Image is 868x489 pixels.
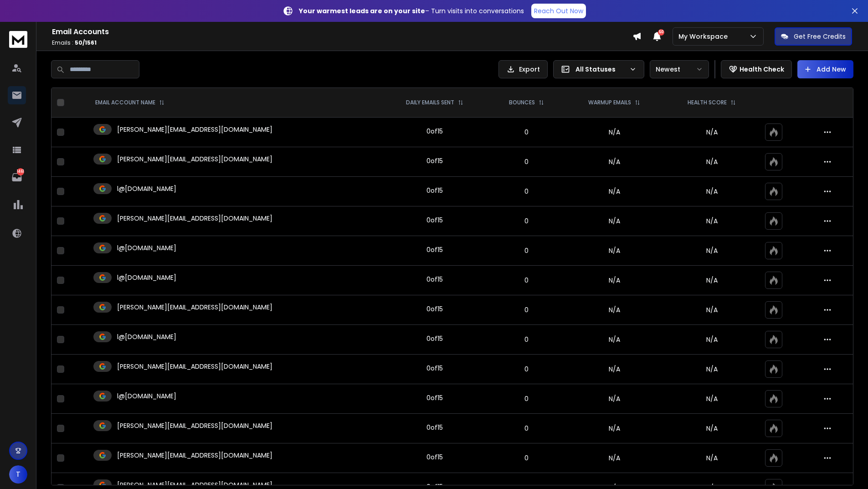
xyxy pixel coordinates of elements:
[494,424,559,433] p: 0
[117,332,176,341] p: l@[DOMAIN_NAME]
[75,39,97,46] span: 50 / 1561
[564,355,664,384] td: N/A
[494,157,559,166] p: 0
[426,127,443,136] div: 0 of 15
[426,304,443,314] div: 0 of 15
[721,60,792,78] button: Health Check
[52,26,632,37] h1: Email Accounts
[8,168,26,186] a: 1461
[564,147,664,177] td: N/A
[498,60,548,78] button: Export
[95,99,164,106] div: EMAIL ACCOUNT NAME
[531,4,586,18] a: Reach Out Now
[509,99,535,106] p: BOUNCES
[117,154,272,164] p: [PERSON_NAME][EMAIL_ADDRESS][DOMAIN_NAME]
[564,236,664,266] td: N/A
[670,394,754,403] p: N/A
[794,32,846,41] p: Get Free Credits
[426,245,443,254] div: 0 of 15
[494,128,559,137] p: 0
[117,421,272,430] p: [PERSON_NAME][EMAIL_ADDRESS][DOMAIN_NAME]
[117,214,272,223] p: [PERSON_NAME][EMAIL_ADDRESS][DOMAIN_NAME]
[494,453,559,463] p: 0
[688,99,727,106] p: HEALTH SCORE
[9,31,27,48] img: logo
[564,443,664,473] td: N/A
[670,128,754,137] p: N/A
[658,29,664,36] span: 50
[588,99,631,106] p: WARMUP EMAILS
[426,216,443,225] div: 0 of 15
[494,246,559,255] p: 0
[494,394,559,403] p: 0
[564,206,664,236] td: N/A
[117,362,272,371] p: [PERSON_NAME][EMAIL_ADDRESS][DOMAIN_NAME]
[564,177,664,206] td: N/A
[670,305,754,314] p: N/A
[670,335,754,344] p: N/A
[564,414,664,443] td: N/A
[534,6,583,15] p: Reach Out Now
[670,216,754,226] p: N/A
[117,391,176,401] p: l@[DOMAIN_NAME]
[117,273,176,282] p: l@[DOMAIN_NAME]
[426,423,443,432] div: 0 of 15
[426,186,443,195] div: 0 of 15
[494,305,559,314] p: 0
[670,276,754,285] p: N/A
[670,424,754,433] p: N/A
[426,364,443,373] div: 0 of 15
[678,32,731,41] p: My Workspace
[9,465,27,484] button: T
[299,6,524,15] p: – Turn visits into conversations
[575,65,626,74] p: All Statuses
[494,365,559,374] p: 0
[299,6,425,15] strong: Your warmest leads are on your site
[494,187,559,196] p: 0
[117,303,272,312] p: [PERSON_NAME][EMAIL_ADDRESS][DOMAIN_NAME]
[426,453,443,462] div: 0 of 15
[494,216,559,226] p: 0
[406,99,454,106] p: DAILY EMAILS SENT
[775,27,852,46] button: Get Free Credits
[52,39,632,46] p: Emails :
[670,453,754,463] p: N/A
[117,125,272,134] p: [PERSON_NAME][EMAIL_ADDRESS][DOMAIN_NAME]
[426,334,443,343] div: 0 of 15
[117,243,176,252] p: l@[DOMAIN_NAME]
[650,60,709,78] button: Newest
[426,156,443,165] div: 0 of 15
[564,118,664,147] td: N/A
[564,295,664,325] td: N/A
[494,335,559,344] p: 0
[670,187,754,196] p: N/A
[740,65,784,74] p: Health Check
[117,184,176,193] p: l@[DOMAIN_NAME]
[17,168,24,175] p: 1461
[117,451,272,460] p: [PERSON_NAME][EMAIL_ADDRESS][DOMAIN_NAME]
[426,275,443,284] div: 0 of 15
[426,393,443,402] div: 0 of 15
[564,266,664,295] td: N/A
[564,325,664,355] td: N/A
[797,60,853,78] button: Add New
[564,384,664,414] td: N/A
[494,276,559,285] p: 0
[670,157,754,166] p: N/A
[670,246,754,255] p: N/A
[670,365,754,374] p: N/A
